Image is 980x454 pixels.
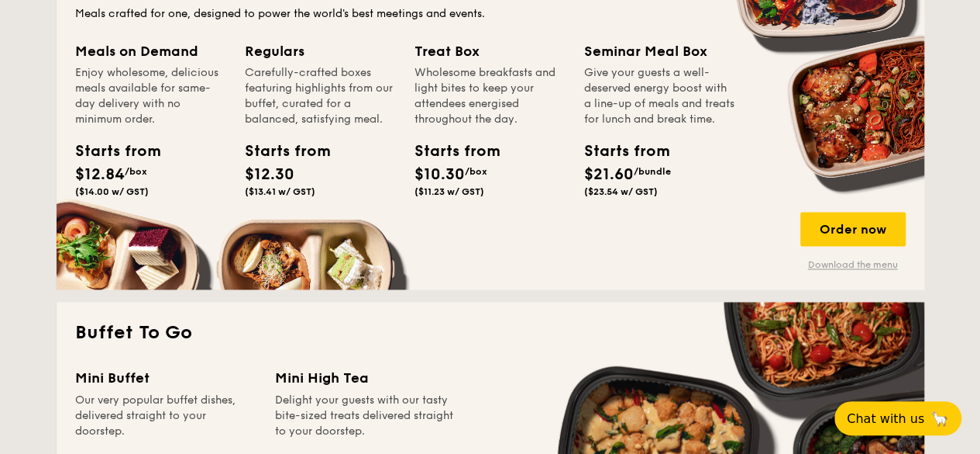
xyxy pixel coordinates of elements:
[75,40,226,62] div: Meals on Demand
[465,166,487,177] span: /box
[414,40,566,62] div: Treat Box
[584,165,634,184] span: $21.60
[75,6,906,22] div: Meals crafted for one, designed to power the world's best meetings and events.
[584,140,654,163] div: Starts from
[414,65,566,127] div: Wholesome breakfasts and light bites to keep your attendees energised throughout the day.
[245,186,315,197] span: ($13.41 w/ GST)
[245,165,294,184] span: $12.30
[414,140,484,163] div: Starts from
[584,186,658,197] span: ($23.54 w/ GST)
[245,140,315,163] div: Starts from
[584,65,735,127] div: Give your guests a well-deserved energy boost with a line-up of meals and treats for lunch and br...
[75,186,149,197] span: ($14.00 w/ GST)
[125,166,147,177] span: /box
[245,40,396,62] div: Regulars
[847,411,924,426] span: Chat with us
[75,65,226,127] div: Enjoy wholesome, delicious meals available for same-day delivery with no minimum order.
[634,166,671,177] span: /bundle
[75,392,256,438] div: Our very popular buffet dishes, delivered straight to your doorstep.
[75,367,256,389] div: Mini Buffet
[275,392,456,438] div: Delight your guests with our tasty bite-sized treats delivered straight to your doorstep.
[75,140,145,163] div: Starts from
[414,186,484,197] span: ($11.23 w/ GST)
[75,165,125,184] span: $12.84
[75,321,906,345] h2: Buffet To Go
[930,410,949,428] span: 🦙
[275,367,456,389] div: Mini High Tea
[584,40,735,62] div: Seminar Meal Box
[245,65,396,127] div: Carefully-crafted boxes featuring highlights from our buffet, curated for a balanced, satisfying ...
[800,258,906,271] a: Download the menu
[834,401,961,435] button: Chat with us🦙
[800,212,906,246] div: Order now
[414,165,465,184] span: $10.30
